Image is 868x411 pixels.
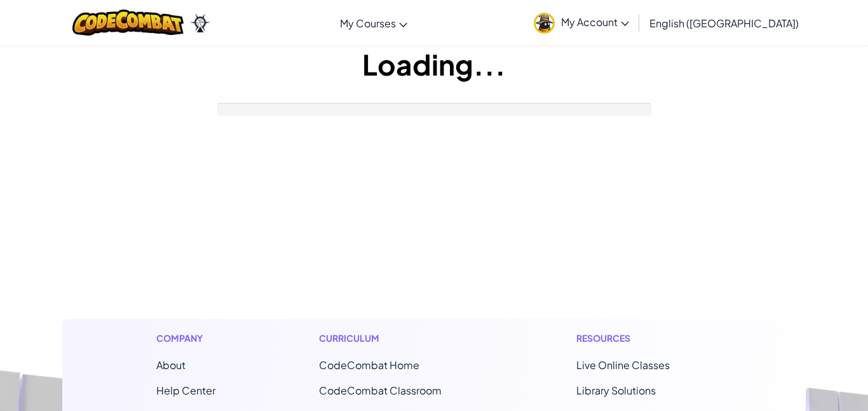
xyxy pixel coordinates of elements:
a: CodeCombat Classroom [319,384,442,397]
span: My Courses [340,17,396,30]
span: My Account [561,15,629,29]
h1: Resources [576,332,712,345]
span: English ([GEOGRAPHIC_DATA]) [649,17,799,30]
a: English ([GEOGRAPHIC_DATA]) [643,6,805,40]
span: CodeCombat Home [319,358,419,372]
a: About [156,358,186,372]
img: Ozaria [190,13,210,32]
a: Live Online Classes [576,358,670,372]
img: avatar [534,13,555,34]
h1: Curriculum [319,332,473,345]
a: My Account [527,3,635,43]
a: Help Center [156,384,215,397]
a: Library Solutions [576,384,656,397]
h1: Company [156,332,215,345]
a: My Courses [334,6,414,40]
img: CodeCombat logo [72,10,184,36]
